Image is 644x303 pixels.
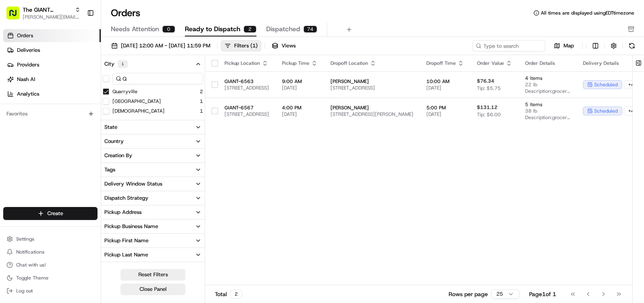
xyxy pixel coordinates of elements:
[17,76,35,83] span: Nash AI
[330,111,413,117] span: [STREET_ADDRESS][PERSON_NAME]
[118,60,128,68] div: 1
[525,81,570,88] span: 22 lb
[23,14,80,20] button: [PERSON_NAME][EMAIL_ADDRESS][PERSON_NAME][DOMAIN_NAME]
[104,223,158,230] div: Pickup Business Name
[112,108,165,114] label: [DEMOGRAPHIC_DATA]
[563,42,574,49] span: Map
[3,44,101,57] a: Deliveries
[303,26,317,33] div: 74
[3,58,101,71] a: Providers
[101,149,205,162] button: Creation By
[101,191,205,205] button: Dispatch Strategy
[104,166,115,173] div: Tags
[108,40,214,51] button: [DATE] 12:00 AM - [DATE] 11:59 PM
[594,81,618,88] span: scheduled
[230,290,242,299] div: 2
[17,61,39,68] span: Providers
[104,251,148,258] div: Pickup Last Name
[101,120,205,134] button: State
[104,152,132,159] div: Creation By
[17,90,39,98] span: Analytics
[101,205,205,219] button: Pickup Address
[225,105,269,111] span: GIANT-6567
[104,237,148,244] div: Pickup First Name
[525,108,570,114] span: 38 lb
[104,180,162,188] div: Delivery Window Status
[200,98,203,105] span: 1
[549,41,579,51] button: Map
[624,80,639,89] div: + 4
[16,288,33,294] span: Log out
[330,78,413,85] span: [PERSON_NAME]
[111,24,159,34] span: Needs Attention
[104,265,157,273] div: Pickup Store Location
[101,234,205,248] button: Pickup First Name
[268,40,299,51] button: Views
[215,290,242,299] div: Total
[266,24,300,34] span: Dispatched
[16,262,46,268] span: Chat with us!
[3,107,97,120] div: Favorites
[16,236,34,242] span: Settings
[121,42,210,49] span: [DATE] 12:00 AM - [DATE] 11:59 PM
[477,85,501,92] span: Tip: $5.75
[426,111,464,117] span: [DATE]
[282,85,318,91] span: [DATE]
[101,220,205,233] button: Pickup Business Name
[101,262,205,276] button: Pickup Store Location
[200,108,203,114] span: 1
[477,60,512,66] div: Order Value
[47,210,63,217] span: Create
[104,194,148,202] div: Dispatch Strategy
[282,42,296,49] span: Views
[111,6,140,19] h1: Orders
[3,272,97,284] button: Toggle Theme
[330,85,413,91] span: [STREET_ADDRESS]
[3,207,97,220] button: Create
[17,47,40,54] span: Deliveries
[541,10,634,16] span: All times are displayed using EDT timezone
[16,275,49,281] span: Toggle Theme
[101,177,205,191] button: Delivery Window Status
[200,88,203,95] span: 2
[101,57,205,71] button: City1
[225,85,269,91] span: [STREET_ADDRESS]
[112,98,161,105] label: [GEOGRAPHIC_DATA]
[225,111,269,117] span: [STREET_ADDRESS]
[16,249,44,255] span: Notifications
[624,107,639,115] div: + 4
[525,101,570,108] span: 5 items
[525,60,570,66] div: Order Details
[3,73,101,86] a: Nash AI
[3,87,101,100] a: Analytics
[426,78,464,85] span: 10:00 AM
[121,284,185,295] button: Close Panel
[101,134,205,148] button: Country
[101,248,205,262] button: Pickup Last Name
[525,88,570,94] span: Description: grocery bags
[23,6,72,14] button: The GIANT Company
[282,105,318,111] span: 4:00 PM
[472,40,545,51] input: Type to search
[477,78,494,84] span: $76.34
[162,26,175,33] div: 0
[112,73,203,84] input: City
[185,24,240,34] span: Ready to Dispatch
[426,60,464,66] div: Dropoff Time
[234,42,258,49] div: Filters
[112,88,138,95] button: Quarryville
[3,3,84,23] button: The GIANT Company[PERSON_NAME][EMAIL_ADDRESS][PERSON_NAME][DOMAIN_NAME]
[104,60,128,68] div: City
[282,78,318,85] span: 9:00 AM
[225,78,269,85] span: GIANT-6563
[3,246,97,258] button: Notifications
[282,60,318,66] div: Pickup Time
[3,233,97,245] button: Settings
[426,85,464,91] span: [DATE]
[525,75,570,81] span: 4 items
[594,108,618,114] span: scheduled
